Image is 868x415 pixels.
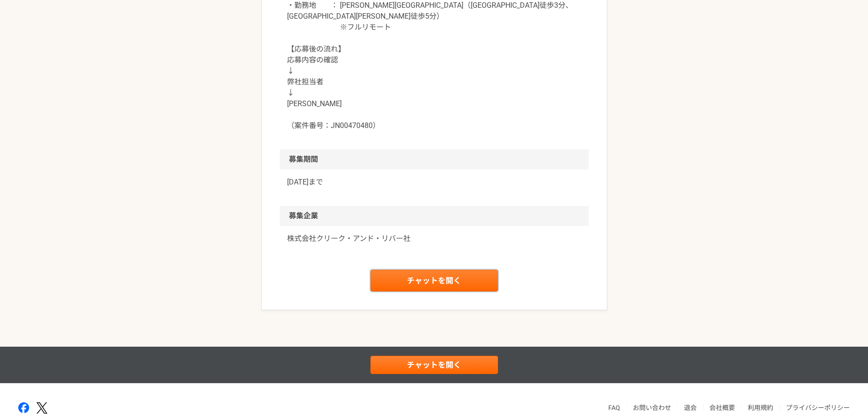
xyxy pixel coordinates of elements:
[370,270,498,292] a: チャットを開く
[280,206,589,226] h2: 募集企業
[287,233,581,244] a: 株式会社クリーク・アンド・リバー社
[370,356,498,374] a: チャットを開く
[287,177,581,188] p: [DATE]まで
[786,404,850,411] a: プライバシーポリシー
[280,149,589,169] h2: 募集期間
[684,404,697,411] a: 退会
[608,404,620,411] a: FAQ
[709,404,735,411] a: 会社概要
[748,404,773,411] a: 利用規約
[18,402,29,413] img: facebook-2adfd474.png
[36,402,47,414] img: x-391a3a86.png
[633,404,671,411] a: お問い合わせ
